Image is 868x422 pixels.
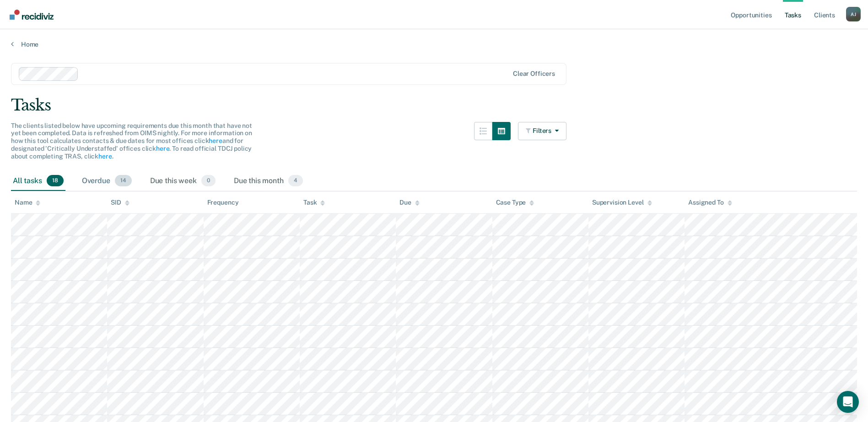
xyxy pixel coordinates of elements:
[496,199,534,206] div: Case Type
[688,199,732,206] div: Assigned To
[156,145,169,152] a: here
[11,122,252,160] span: The clients listed below have upcoming requirements due this month that have not yet been complet...
[201,175,216,187] span: 0
[15,199,40,206] div: Name
[518,122,566,140] button: Filters
[207,199,239,206] div: Frequency
[513,70,555,78] div: Clear officers
[47,175,64,187] span: 18
[288,175,303,187] span: 4
[846,7,861,21] button: Profile dropdown button
[232,171,305,191] div: Due this month4
[11,96,857,115] div: Tasks
[209,137,222,144] a: here
[80,171,134,191] div: Overdue14
[846,7,861,21] div: A J
[98,153,112,160] a: here
[11,171,65,191] div: All tasks18
[115,175,132,187] span: 14
[592,199,652,206] div: Supervision Level
[399,199,420,206] div: Due
[148,171,217,191] div: Due this week0
[11,40,857,48] a: Home
[303,199,325,206] div: Task
[10,10,54,20] img: Recidiviz
[837,391,859,413] div: Open Intercom Messenger
[111,199,129,206] div: SID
